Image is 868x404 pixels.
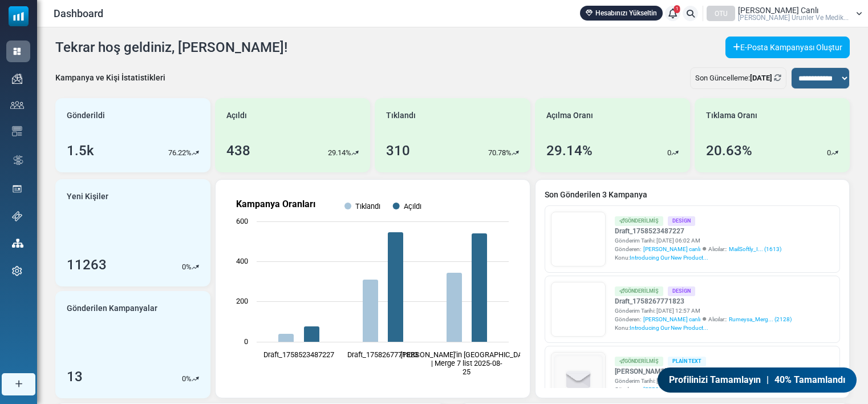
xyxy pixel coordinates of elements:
[386,140,410,161] div: 310
[55,179,210,286] a: Yeni Kişiler 11263 0%
[706,140,752,161] div: 20.63%
[615,315,792,324] div: Gönderen: Alıcılar::
[674,5,680,13] span: 1
[401,350,533,376] text: [PERSON_NAME]'in [GEOGRAPHIC_DATA] | Merge 7 list 2025-08- 25
[630,325,708,331] span: Introducing Our New Product...
[225,189,520,389] svg: Kampanya Oranları
[667,373,761,387] span: Profilinizi Tamamlayın
[67,302,157,314] span: Gönderilen Kampanyalar
[750,74,772,82] b: [DATE]
[182,261,199,273] div: %
[615,296,792,306] a: Draft_1758267771823
[10,101,24,109] img: contacts-icon.svg
[182,373,199,385] div: %
[182,261,186,273] p: 0
[615,226,781,236] a: Draft_1758523487227
[55,39,287,56] h4: Tekrar hoş geldiniz, [PERSON_NAME]!
[545,189,840,201] a: Son Gönderilen 3 Kampanya
[12,126,22,136] img: email-templates-icon.svg
[707,6,735,21] div: OTU
[263,350,334,359] text: Draft_1758523487227
[615,357,663,366] div: Gönderilmiş
[615,366,793,377] a: [PERSON_NAME]'in [GEOGRAPHIC_DATA] | ...
[67,191,108,203] span: Yeni Kişiler
[226,140,250,161] div: 438
[738,14,849,21] span: [PERSON_NAME] Urunler Ve Medik...
[668,357,706,366] div: Plain Text
[615,245,781,253] div: Gönderen: Alıcılar::
[690,67,786,89] div: Son Güncelleme:
[615,253,781,262] div: Konu:
[67,140,94,161] div: 1.5k
[580,6,663,21] a: Hesabınızı Yükseltin
[656,367,858,393] a: Profilinizi Tamamlayın | 40% Tamamlandı
[404,202,421,211] text: Açıldı
[615,377,793,385] div: Gönderim Tarihi: [DATE] 07:26 AM
[827,147,831,159] p: 0
[347,350,418,359] text: Draft_1758267771823
[12,153,25,167] img: workflow.svg
[775,373,847,387] span: 40% Tamamlandı
[615,216,663,226] div: Gönderilmiş
[643,245,700,253] span: [PERSON_NAME] canlı
[546,140,593,161] div: 29.14%
[168,147,192,159] p: 76.22%
[665,6,680,21] a: 1
[244,337,248,346] text: 0
[488,147,512,159] p: 70.78%
[615,236,781,245] div: Gönderim Tarihi: [DATE] 06:02 AM
[729,245,781,253] a: MailSoftly_I... (1613)
[226,110,247,122] span: Açıldı
[546,110,593,122] span: Açılma Oranı
[9,6,29,26] img: mailsoftly_icon_blue_white.svg
[615,306,792,315] div: Gönderim Tarihi: [DATE] 12:57 AM
[774,74,781,82] a: Refresh Stats
[615,286,663,296] div: Gönderilmiş
[236,297,248,305] text: 200
[12,266,22,276] img: settings-icon.svg
[667,147,671,159] p: 0
[766,373,769,387] span: |
[643,385,700,394] span: [PERSON_NAME] canlı
[386,110,416,122] span: Tıklandı
[12,46,22,56] img: dashboard-icon-active.svg
[236,257,248,265] text: 400
[725,37,850,58] a: E-Posta Kampanyası Oluştur
[12,74,22,84] img: campaigns-icon.png
[738,6,818,14] span: [PERSON_NAME] Canlı
[729,315,792,324] a: Rumeysa_Merg... (2128)
[12,211,22,221] img: support-icon.svg
[12,184,22,194] img: landing_pages.svg
[707,6,862,21] a: OTU [PERSON_NAME] Canlı [PERSON_NAME] Urunler Ve Medik...
[55,72,165,84] div: Kampanya ve Kişi İstatistikleri
[67,366,83,387] div: 13
[355,202,380,211] text: Tıklandı
[668,216,695,226] div: Design
[630,254,708,261] span: Introducing Our New Product...
[706,110,757,122] span: Tıklama Oranı
[643,315,700,324] span: [PERSON_NAME] canlı
[615,385,793,394] div: Gönderen: Alıcılar::
[54,6,103,21] span: Dashboard
[668,286,695,296] div: Design
[236,217,248,225] text: 600
[67,254,107,275] div: 11263
[67,110,105,122] span: Gönderildi
[615,324,792,332] div: Konu:
[328,147,351,159] p: 29.14%
[236,199,315,209] text: Kampanya Oranları
[182,373,186,385] p: 0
